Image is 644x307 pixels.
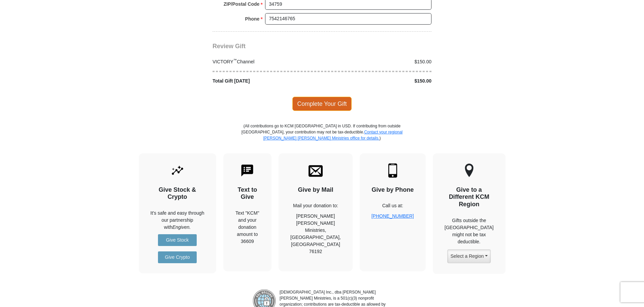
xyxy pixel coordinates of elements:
[158,251,197,263] a: Give Crypto
[309,163,323,178] img: envelope.svg
[245,14,260,24] strong: Phone
[386,163,400,178] img: mobile.svg
[235,210,260,245] div: Text "KCM" and your donation amount to 36609
[151,186,204,201] h4: Give Stock & Crypto
[322,58,435,65] div: $150.00
[447,249,490,263] button: Select a Region
[151,210,204,231] p: It's safe and easy through our partnership with
[233,58,237,62] sup: ™
[213,43,246,50] span: Review Gift
[445,186,494,208] h4: Give to a Different KCM Region
[290,213,341,255] p: [PERSON_NAME] [PERSON_NAME] Ministries, [GEOGRAPHIC_DATA], [GEOGRAPHIC_DATA] 76192
[372,202,414,209] p: Call us at:
[235,186,260,201] h4: Text to Give
[209,58,322,65] div: VICTORY Channel
[158,234,197,246] a: Give Stock
[322,78,435,85] div: $150.00
[241,123,403,153] p: (All contributions go to KCM [GEOGRAPHIC_DATA] in USD. If contributing from outside [GEOGRAPHIC_D...
[445,217,494,245] p: Gifts outside the [GEOGRAPHIC_DATA] might not be tax deductible.
[240,163,254,178] img: text-to-give.svg
[372,213,414,219] a: [PHONE_NUMBER]
[263,130,402,141] a: Contact your regional [PERSON_NAME] [PERSON_NAME] Ministries office for details.
[170,163,185,178] img: give-by-stock.svg
[209,78,322,85] div: Total Gift [DATE]
[292,97,352,111] span: Complete Your Gift
[172,224,191,230] i: Engiven.
[290,202,341,209] p: Mail your donation to:
[464,163,474,178] img: other-region
[290,186,341,194] h4: Give by Mail
[372,186,414,194] h4: Give by Phone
